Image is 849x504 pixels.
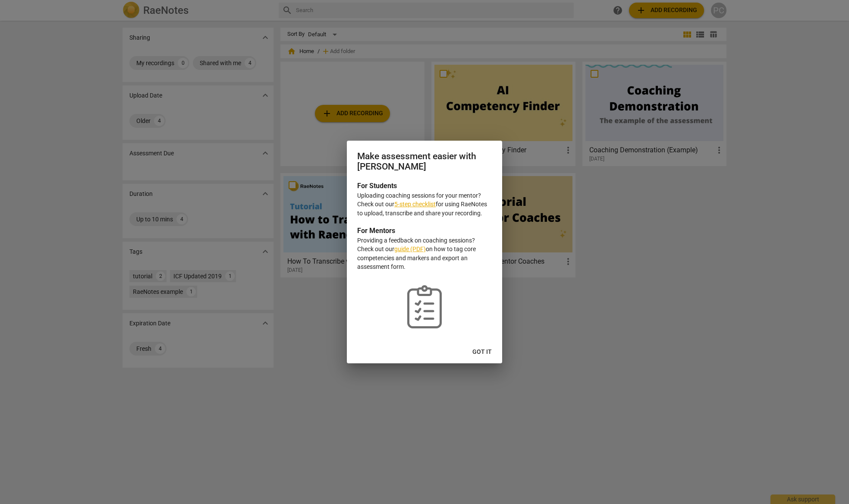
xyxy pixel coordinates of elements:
a: 5-step checklist [394,201,436,208]
h2: Make assessment easier with [PERSON_NAME] [357,151,492,172]
button: Got it [465,344,499,360]
b: For Mentors [357,227,395,235]
p: Providing a feedback on coaching sessions? Check out our on how to tag core competencies and mark... [357,236,492,271]
b: For Students [357,182,397,190]
p: Uploading coaching sessions for your mentor? Check out our for using RaeNotes to upload, transcri... [357,191,492,218]
span: Got it [472,348,492,356]
a: guide (PDF) [394,246,426,252]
